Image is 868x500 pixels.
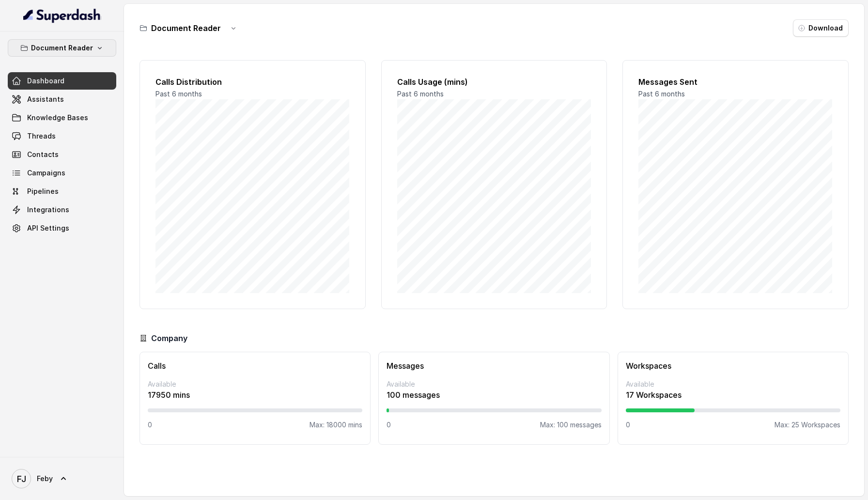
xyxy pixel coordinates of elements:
p: 0 [387,420,391,430]
button: Document Reader [8,39,116,57]
span: Dashboard [27,76,64,86]
a: Contacts [8,146,116,163]
a: Threads [8,127,116,145]
a: API Settings [8,219,116,237]
h3: Calls [148,360,362,372]
a: Feby [8,465,116,492]
a: Pipelines [8,183,116,200]
a: Assistants [8,91,116,108]
p: 17 Workspaces [626,389,840,401]
span: Feby [37,474,53,484]
a: Integrations [8,201,116,219]
h2: Messages Sent [638,76,833,88]
p: Available [387,379,601,389]
span: Past 6 months [397,90,444,98]
h2: Calls Usage (mins) [397,76,591,88]
p: 100 messages [387,389,601,401]
p: Max: 100 messages [540,420,602,430]
h2: Calls Distribution [155,76,350,88]
span: Integrations [27,205,69,215]
h3: Workspaces [626,360,840,372]
a: Campaigns [8,164,116,182]
button: Download [793,19,849,37]
p: Document Reader [31,42,93,54]
span: Past 6 months [638,90,685,98]
p: 0 [148,420,152,430]
p: Max: 18000 mins [310,420,362,430]
span: Past 6 months [155,90,202,98]
h3: Company [151,332,187,344]
span: Assistants [27,94,64,104]
h3: Messages [387,360,601,372]
span: Campaigns [27,168,65,178]
img: light.svg [23,8,101,23]
span: API Settings [27,223,69,233]
text: FJ [17,474,26,484]
p: Available [626,379,840,389]
span: Pipelines [27,187,59,196]
span: Knowledge Bases [27,113,88,123]
a: Knowledge Bases [8,109,116,126]
span: Contacts [27,150,59,159]
p: Available [148,379,362,389]
p: 17950 mins [148,389,362,401]
p: 0 [626,420,630,430]
p: Max: 25 Workspaces [775,420,840,430]
span: Threads [27,131,56,141]
a: Dashboard [8,72,116,90]
h3: Document Reader [151,22,221,34]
